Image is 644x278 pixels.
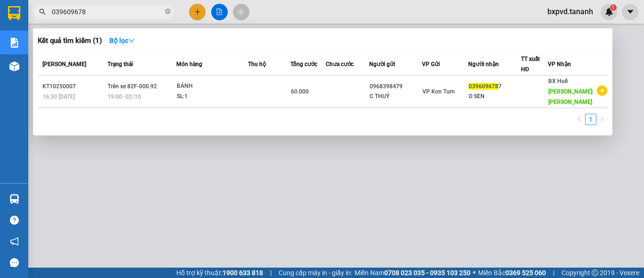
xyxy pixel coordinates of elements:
span: [PERSON_NAME]: [PERSON_NAME] [548,88,594,105]
button: right [596,114,608,125]
div: KT10250007 [42,82,105,92]
span: VP Gửi [422,61,440,67]
div: 7 [469,82,520,92]
span: question-circle [10,216,19,225]
img: solution-icon [9,38,19,48]
span: Chưa cước [326,61,354,67]
span: Thu hộ [248,61,266,67]
span: TT xuất HĐ [521,56,540,73]
span: message [10,258,19,267]
span: notification [10,237,19,246]
div: BÁNH [177,81,248,92]
div: C THUÝ [370,92,421,101]
span: close-circle [165,8,171,14]
span: Người nhận [468,61,499,67]
img: warehouse-icon [9,194,19,204]
span: right [599,116,605,122]
li: Next Page [596,114,608,125]
div: O SEN [469,92,520,101]
span: 16:30 [DATE] [42,93,75,100]
div: SL: 1 [177,92,248,102]
span: 19:00 - 02/10 [107,93,141,100]
span: Người gửi [369,61,395,67]
li: Previous Page [574,114,585,125]
span: search [39,8,46,15]
span: plus-circle [597,85,607,96]
h3: Kết quả tìm kiếm ( 1 ) [38,36,102,46]
span: down [128,37,135,44]
span: Trên xe 82F-000.92 [107,83,157,90]
span: close-circle [165,8,171,17]
div: 0968398479 [370,82,421,92]
img: logo-vxr [8,6,20,20]
span: 039609678 [469,83,498,90]
span: VP Nhận [548,61,571,67]
button: Bộ lọcdown [102,33,142,48]
span: Món hàng [176,61,202,67]
span: left [577,116,582,122]
span: Trạng thái [107,61,133,67]
span: Tổng cước [290,61,317,67]
strong: Bộ lọc [109,37,135,44]
span: BX Huế [548,78,568,84]
span: [PERSON_NAME] [42,61,86,67]
input: Tìm tên, số ĐT hoặc mã đơn [52,7,163,17]
a: 1 [586,114,596,125]
span: 60.000 [291,88,309,95]
li: 1 [585,114,596,125]
img: warehouse-icon [9,61,19,71]
button: left [574,114,585,125]
span: VP Kon Tum [422,88,454,95]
